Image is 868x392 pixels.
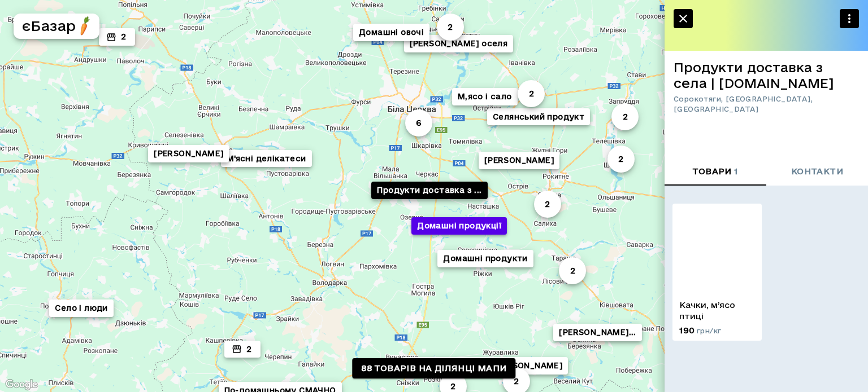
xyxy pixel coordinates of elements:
[352,358,515,379] a: 88 товарів на ділянці мапи
[3,377,40,392] img: Google
[559,257,586,284] button: 2
[99,28,135,46] button: 2
[148,145,229,162] button: [PERSON_NAME]
[437,250,533,267] button: Домашні продукти
[405,109,432,136] button: 6
[14,14,99,39] button: єБазарlogo
[672,204,762,341] a: Качки, м’ясо птиці190 грн/кг
[411,217,507,235] button: Домашні продукції
[49,299,113,317] button: Село і люди
[518,80,545,107] button: 2
[674,60,859,91] h6: Продукти доставка з села | [DOMAIN_NAME]
[734,166,738,176] span: 1
[22,17,76,35] h5: єБазар
[404,35,514,52] button: [PERSON_NAME] оселя
[224,340,261,358] button: 2
[221,149,312,167] button: М'ясні делікатеси
[3,377,40,392] a: Відкрити цю область на Картах Google (відкриється нове вікно)
[437,14,464,41] button: 2
[674,94,859,114] span: Сорокотяги, [GEOGRAPHIC_DATA], [GEOGRAPHIC_DATA]
[487,108,590,125] button: Селянський продукт
[791,165,843,179] span: контакти
[353,23,429,41] button: Домашні овочі
[371,182,487,199] button: Продукти доставка з ...
[534,190,561,217] button: 2
[607,146,635,173] button: 2
[553,323,641,341] button: [PERSON_NAME]...
[679,325,721,336] p: 190
[692,165,738,179] span: товари
[75,16,94,36] img: logo
[611,103,639,130] button: 2
[402,357,568,375] button: [PERSON_NAME] та [PERSON_NAME]
[679,299,755,322] p: Качки, м’ясо птиці
[697,327,721,334] span: грн/кг
[452,87,518,105] button: М,ясо і сало
[479,151,559,169] button: [PERSON_NAME]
